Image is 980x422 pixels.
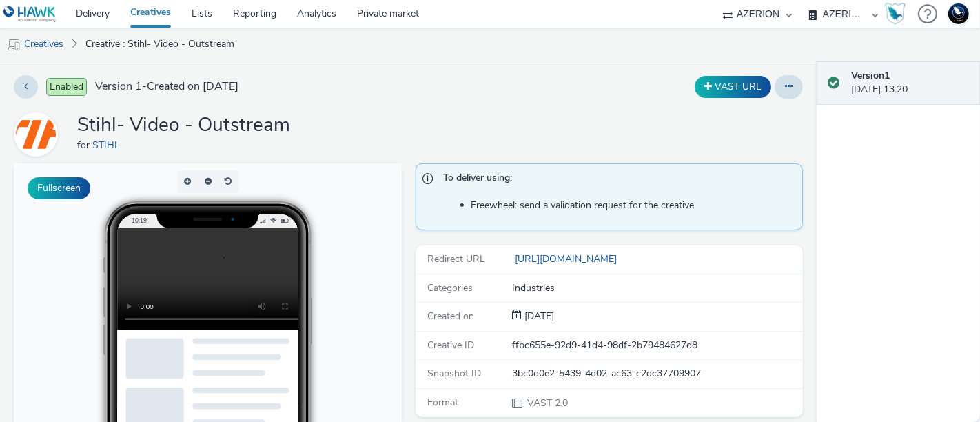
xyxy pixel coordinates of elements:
img: STIHL [16,114,56,154]
button: Fullscreen [28,177,90,199]
a: STIHL [14,128,63,141]
div: ffbc655e-92d9-41d4-98df-2b79484627d8 [512,339,802,352]
span: Enabled [46,78,87,96]
span: Redirect URL [428,252,486,265]
button: VAST URL [695,76,771,98]
img: undefined Logo [3,6,57,23]
div: Industries [512,281,802,295]
span: Version 1 - Created on [DATE] [95,79,238,94]
strong: Version 1 [851,69,890,82]
div: 3bc0d0e2-5439-4d02-ac63-c2dc37709907 [512,367,802,381]
span: Desktop [292,306,323,314]
span: 10:19 [118,53,133,61]
span: Format [428,396,459,409]
span: Created on [428,310,475,323]
li: QR Code [273,319,371,335]
img: Support Hawk [948,3,969,24]
div: [DATE] 13:20 [851,69,969,97]
h1: Stihl- Video - Outstream [77,112,290,139]
a: [URL][DOMAIN_NAME] [512,252,622,265]
a: Creative : Stihl- Video - Outstream [79,28,241,61]
span: VAST 2.0 [526,396,568,410]
a: Hawk Academy [885,3,911,25]
div: Creation 03 October 2025, 13:20 [522,310,554,323]
span: Snapshot ID [428,367,482,380]
li: Freewheel: send a validation request for the creative [471,199,796,212]
li: Desktop [273,302,371,319]
div: Duplicate the creative as a VAST URL [691,76,775,98]
span: QR Code [292,323,325,331]
span: for [77,139,92,152]
a: STIHL [92,139,125,152]
span: Creative ID [428,339,475,352]
li: Smartphone [273,285,371,302]
span: [DATE] [522,310,554,323]
span: Categories [428,281,473,294]
span: To deliver using: [444,171,789,189]
span: Smartphone [292,290,336,298]
img: mobile [7,38,21,52]
img: Hawk Academy [885,3,906,25]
